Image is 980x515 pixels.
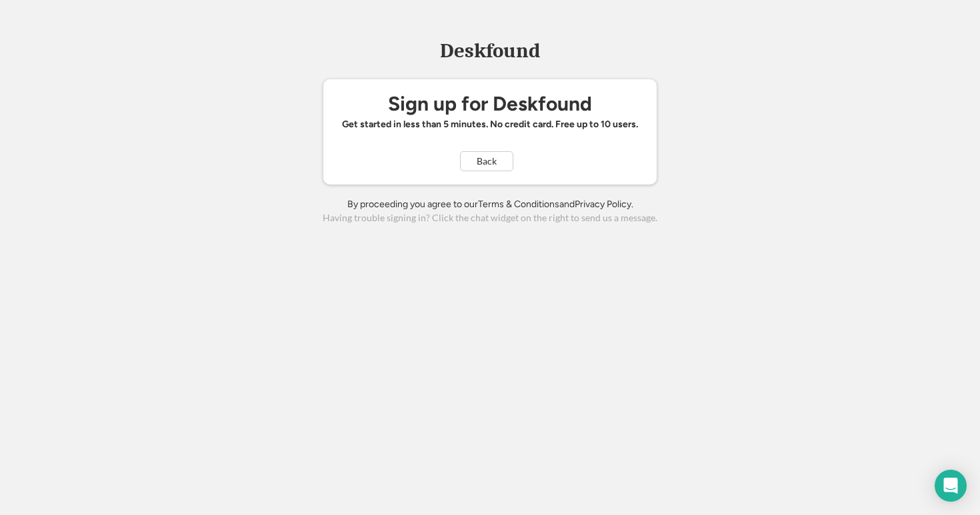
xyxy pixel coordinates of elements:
div: By proceeding you agree to our and [347,198,633,211]
div: Get started in less than 5 minutes. No credit card. Free up to 10 users. [342,118,638,131]
a: Terms & Conditions [478,199,559,210]
a: Privacy Policy. [575,199,633,210]
button: Back [460,151,513,171]
div: Open Intercom Messenger [935,470,967,502]
div: Sign up for Deskfound [388,93,592,115]
div: Deskfound [433,41,547,61]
